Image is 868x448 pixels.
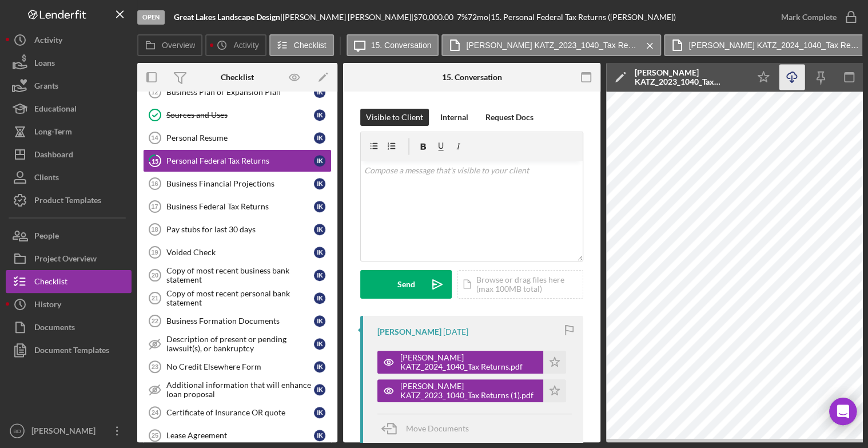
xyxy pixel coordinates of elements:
[152,432,158,439] tspan: 25
[6,143,132,166] button: Dashboard
[166,110,314,120] div: Sources and Uses
[152,295,158,302] tspan: 21
[166,156,314,165] div: Personal Federal Tax Returns
[314,292,325,304] div: I K
[466,41,638,50] label: [PERSON_NAME] KATZ_2023_1040_Tax Returns (1).pdf
[443,327,468,336] time: 2025-07-23 21:07
[442,73,502,82] div: 15. Conversation
[152,318,158,324] tspan: 22
[166,289,314,307] div: Copy of most recent personal bank statement
[6,339,132,362] button: Document Templates
[174,12,280,22] b: Great Lakes Landscape Design
[282,13,413,22] div: [PERSON_NAME] [PERSON_NAME] |
[6,293,132,316] button: History
[34,339,109,364] div: Document Templates
[166,202,314,211] div: Business Federal Tax Returns
[151,249,158,256] tspan: 19
[314,361,325,372] div: I K
[34,51,55,77] div: Loans
[143,310,332,332] a: 22Business Formation DocumentsIK
[6,419,132,442] button: BD[PERSON_NAME]
[488,13,676,22] div: | 15. Personal Federal Tax Returns ([PERSON_NAME])
[314,247,325,258] div: I K
[143,378,332,401] a: Additional information that will enhance loan proposalIK
[34,97,77,123] div: Educational
[233,41,258,50] label: Activity
[406,423,469,433] span: Move Documents
[635,68,743,86] div: [PERSON_NAME] KATZ_2023_1040_Tax Returns (1).pdf
[34,29,62,54] div: Activity
[166,380,314,399] div: Additional information that will enhance loan proposal
[314,132,325,144] div: I K
[143,81,332,104] a: 12Business Plan or Expansion PlanIK
[314,224,325,235] div: I K
[34,189,101,215] div: Product Templates
[781,6,837,29] div: Mark Complete
[166,266,314,284] div: Copy of most recent business bank statement
[143,149,332,172] a: 15Personal Federal Tax ReturnsIK
[314,338,325,350] div: I K
[6,270,132,293] a: Checklist
[360,270,452,299] button: Send
[34,166,59,192] div: Clients
[770,6,862,29] button: Mark Complete
[6,224,132,247] a: People
[34,316,75,342] div: Documents
[34,247,97,273] div: Project Overview
[143,287,332,310] a: 21Copy of most recent personal bank statementIK
[6,247,132,270] button: Project Overview
[435,109,474,126] button: Internal
[485,109,533,126] div: Request Docs
[314,384,325,395] div: I K
[6,29,132,51] button: Activity
[366,109,423,126] div: Visible to Client
[143,104,332,126] a: Sources and UsesIK
[400,382,537,400] div: [PERSON_NAME] KATZ_2023_1040_Tax Returns (1).pdf
[6,74,132,97] button: Grants
[440,109,468,126] div: Internal
[166,335,314,353] div: Description of present or pending lawsuit(s), or bankruptcy
[162,41,195,50] label: Overview
[314,269,325,281] div: I K
[166,431,314,440] div: Lease Agreement
[151,180,158,187] tspan: 16
[166,179,314,188] div: Business Financial Projections
[457,13,468,22] div: 7 %
[29,419,103,445] div: [PERSON_NAME]
[6,51,132,74] button: Loans
[34,120,72,146] div: Long-Term
[137,34,202,56] button: Overview
[166,225,314,234] div: Pay stubs for last 30 days
[314,201,325,212] div: I K
[6,97,132,120] button: Educational
[480,109,539,126] button: Request Docs
[152,157,158,164] tspan: 15
[221,73,254,82] div: Checklist
[377,351,566,374] button: [PERSON_NAME] KATZ_2024_1040_Tax Returns.pdf
[151,89,158,96] tspan: 12
[166,88,314,97] div: Business Plan or Expansion Plan
[269,34,334,56] button: Checklist
[6,189,132,212] button: Product Templates
[314,155,325,166] div: I K
[34,293,61,319] div: History
[205,34,266,56] button: Activity
[314,315,325,327] div: I K
[13,428,21,434] text: BD
[314,178,325,189] div: I K
[294,41,327,50] label: Checklist
[347,34,439,56] button: 15. Conversation
[377,327,441,336] div: [PERSON_NAME]
[6,166,132,189] button: Clients
[143,401,332,424] a: 24Certificate of Insurance OR quoteIK
[34,143,73,169] div: Dashboard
